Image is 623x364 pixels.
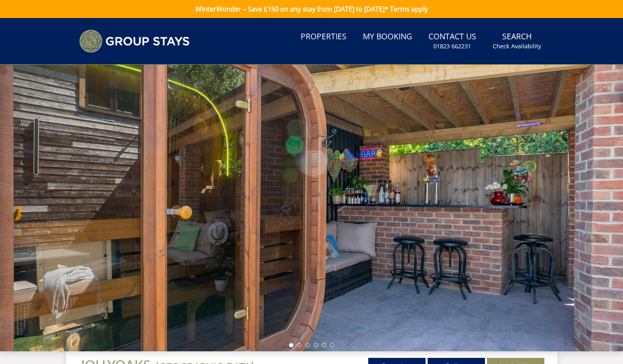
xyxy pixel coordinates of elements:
a: My Booking [360,28,415,46]
small: Check Availability [493,42,541,50]
img: Group Stays [79,29,190,53]
a: Properties [297,28,350,46]
a: SearchCheck Availability [489,28,544,54]
small: 01823 662231 [433,42,471,50]
a: Contact Us01823 662231 [425,28,480,54]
